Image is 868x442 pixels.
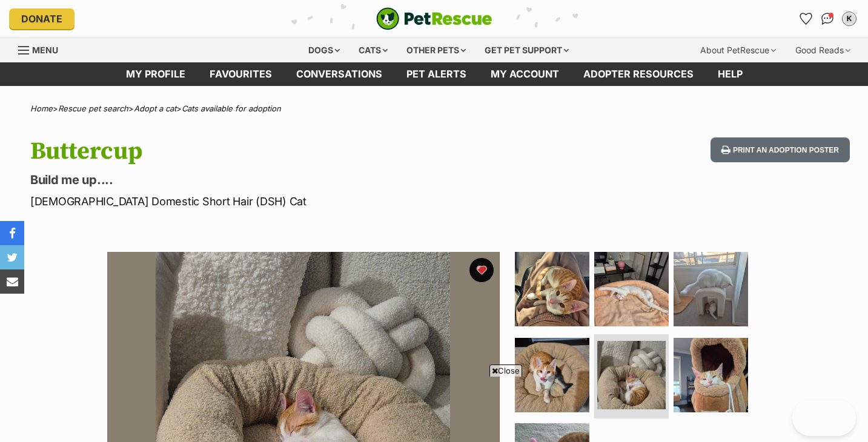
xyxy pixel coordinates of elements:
a: Favourites [796,9,815,28]
a: conversations [284,62,394,86]
p: Build me up.... [30,171,529,188]
a: Pet alerts [394,62,479,86]
div: About PetRescue [692,38,784,62]
img: Photo of Buttercup [597,341,666,409]
img: Photo of Buttercup [515,252,589,326]
img: chat-41dd97257d64d25036548639549fe6c8038ab92f7586957e7f3b1b290dea8141.svg [821,13,834,25]
p: [DEMOGRAPHIC_DATA] Domestic Short Hair (DSH) Cat [30,193,529,209]
h1: Buttercup [30,137,529,165]
a: Conversations [818,9,837,28]
a: Rescue pet search [58,104,128,113]
div: Get pet support [476,38,577,62]
span: Menu [32,45,58,55]
a: Home [30,104,53,113]
div: Cats [350,38,396,62]
button: favourite [469,258,494,282]
a: Adopt a cat [134,104,176,113]
button: Print an adoption poster [711,137,850,162]
div: Dogs [300,38,348,62]
iframe: Help Scout Beacon - Open [792,400,856,436]
img: Photo of Buttercup [674,338,748,412]
a: My profile [114,62,197,86]
a: Cats available for adoption [182,104,281,113]
ul: Account quick links [796,9,859,28]
div: Good Reads [787,38,859,62]
a: Menu [18,38,67,60]
div: Other pets [398,38,474,62]
img: Photo of Buttercup [515,338,589,412]
a: PetRescue [376,7,492,30]
button: My account [840,9,859,28]
a: Help [706,62,755,86]
img: logo-cat-932fe2b9b8326f06289b0f2fb663e598f794de774fb13d1741a6617ecf9a85b4.svg [376,7,492,30]
span: Close [489,364,522,377]
a: Donate [9,8,75,29]
a: Favourites [197,62,284,86]
img: Photo of Buttercup [594,252,669,326]
div: K [843,13,855,25]
a: Adopter resources [571,62,706,86]
img: Photo of Buttercup [674,252,748,326]
iframe: Advertisement [214,381,655,436]
a: My account [479,62,571,86]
